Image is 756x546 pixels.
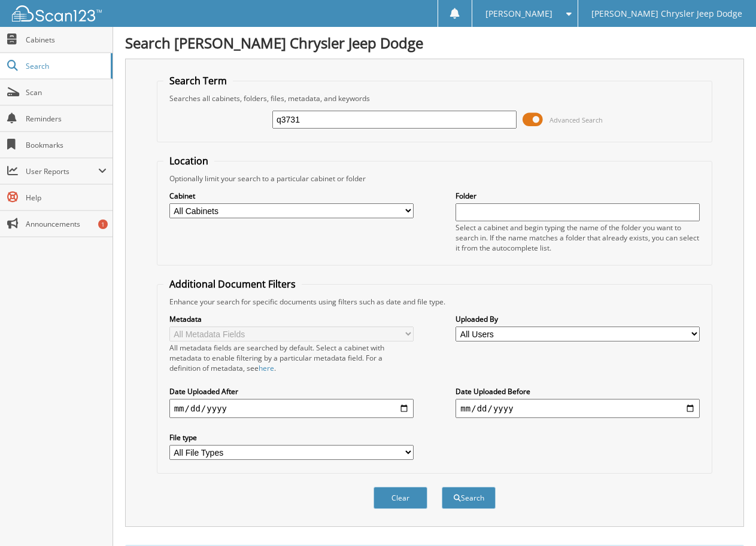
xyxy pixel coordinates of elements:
label: File type [169,432,414,443]
span: [PERSON_NAME] Chrysler Jeep Dodge [591,10,742,17]
input: start [169,399,414,418]
label: Metadata [169,314,414,324]
label: Date Uploaded After [169,386,414,396]
span: Bookmarks [26,140,107,150]
span: Advanced Search [549,115,603,124]
label: Uploaded By [456,314,700,324]
label: Date Uploaded Before [456,386,700,396]
div: All metadata fields are searched by default. Select a cabinet with metadata to enable filtering b... [169,343,414,373]
span: Search [26,61,105,71]
span: Scan [26,87,107,97]
button: Search [442,487,496,509]
div: Searches all cabinets, folders, files, metadata, and keywords [163,93,706,103]
a: here [259,363,274,373]
span: Reminders [26,114,107,124]
span: [PERSON_NAME] [485,10,552,17]
h1: Search [PERSON_NAME] Chrysler Jeep Dodge [125,33,744,53]
button: Clear [374,487,427,509]
span: Cabinets [26,35,107,45]
legend: Additional Document Filters [163,277,302,291]
div: Optionally limit your search to a particular cabinet or folder [163,173,706,184]
label: Cabinet [169,191,414,201]
legend: Location [163,154,214,167]
img: scan123-logo-white.svg [12,5,102,22]
div: 1 [98,219,108,229]
div: Enhance your search for specific documents using filters such as date and file type. [163,297,706,307]
span: Help [26,193,107,203]
span: Announcements [26,219,107,229]
legend: Search Term [163,74,233,87]
label: Folder [456,191,700,201]
span: User Reports [26,166,98,176]
div: Select a cabinet and begin typing the name of the folder you want to search in. If the name match... [456,222,700,253]
input: end [456,399,700,418]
